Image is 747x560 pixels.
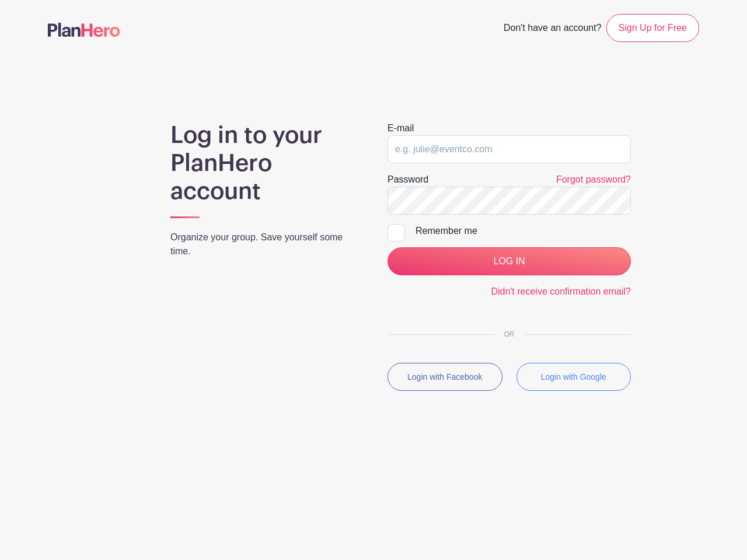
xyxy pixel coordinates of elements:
a: Didn't receive confirmation email? [491,286,631,296]
small: Login with Facebook [407,372,482,381]
label: E-mail [388,121,414,135]
button: Login with Facebook [388,363,502,391]
small: Login with Google [541,372,606,381]
span: OR [495,330,524,338]
p: Organize your group. Save yourself some time. [170,230,359,258]
img: logo-507f7623f17ff9eddc593b1ce0a138ce2505c220e1c5a4e2b4648c50719b7d32.svg [48,23,120,37]
h1: Log in to your PlanHero account [170,121,359,205]
a: Forgot password? [556,174,631,184]
label: Password [388,173,428,187]
input: LOG IN [388,247,631,275]
button: Login with Google [516,363,631,391]
input: e.g. julie@eventco.com [388,135,631,163]
a: Sign Up for Free [606,14,699,42]
div: Remember me [416,224,631,238]
span: Don't have an account? [504,16,602,42]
